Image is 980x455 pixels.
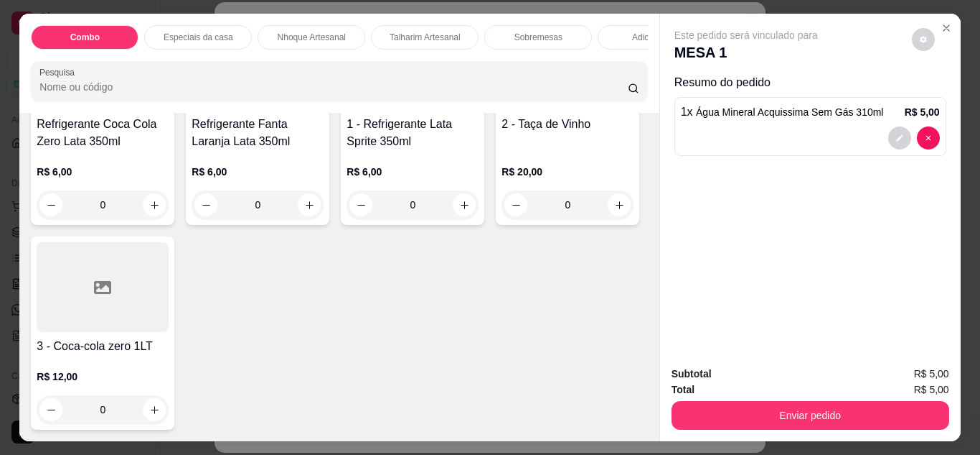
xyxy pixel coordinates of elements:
button: decrease-product-quantity [194,193,217,216]
p: R$ 6,00 [347,165,479,179]
button: decrease-product-quantity [912,28,935,51]
p: Sobremesas [514,32,562,43]
button: decrease-product-quantity [349,193,372,216]
button: Close [935,17,958,40]
p: R$ 20,00 [501,165,633,179]
p: Adicionais [632,32,672,43]
p: Especiais da casa [164,32,233,43]
button: increase-product-quantity [298,193,321,216]
strong: Total [672,384,694,395]
p: MESA 1 [674,42,818,63]
h4: 3 - Coca-cola zero 1LT [37,338,169,355]
h4: 2 - Taça de Vinho [501,116,633,133]
p: Combo [70,32,100,43]
h4: 1 - Refrigerante Lata Sprite 350ml [347,116,479,150]
button: increase-product-quantity [143,398,166,421]
p: R$ 12,00 [37,369,169,384]
button: increase-product-quantity [608,193,631,216]
span: R$ 5,00 [914,366,949,382]
p: R$ 6,00 [192,165,324,179]
button: increase-product-quantity [453,193,476,216]
input: Pesquisa [39,80,628,94]
button: decrease-product-quantity [888,127,911,150]
button: increase-product-quantity [143,193,166,216]
p: Este pedido será vinculado para [674,28,818,42]
button: Enviar pedido [672,401,949,430]
button: decrease-product-quantity [917,127,940,150]
p: Resumo do pedido [674,74,946,91]
strong: Subtotal [672,368,712,380]
p: 1 x [681,104,884,121]
p: R$ 5,00 [905,105,940,119]
span: R$ 5,00 [914,382,949,397]
label: Pesquisa [39,66,80,78]
p: R$ 6,00 [37,165,169,179]
h4: Refrigerante Coca Cola Zero Lata 350ml [37,116,169,150]
p: Nhoque Artesanal [278,32,346,43]
p: Talharim Artesanal [390,32,461,43]
button: decrease-product-quantity [39,193,62,216]
span: Água Mineral Acquissima Sem Gás 310ml [696,106,883,118]
h4: Refrigerante Fanta Laranja Lata 350ml [192,116,324,150]
button: decrease-product-quantity [504,193,527,216]
button: decrease-product-quantity [39,398,62,421]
